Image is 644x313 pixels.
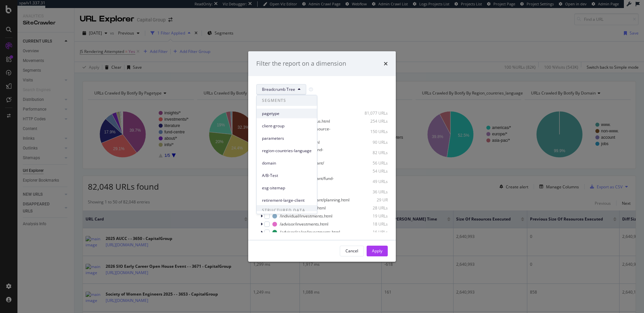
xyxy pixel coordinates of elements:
div: /advisor/investments.html [280,221,328,227]
div: /advisor/ca/en/investments.html [280,229,340,235]
div: 28 URLs [355,205,388,211]
div: 29 URLs [359,197,392,203]
span: esg-sitemap [262,185,312,191]
button: Cancel [340,246,364,256]
span: A/B-Test [262,173,312,179]
div: 49 URLs [356,179,388,184]
span: region-countries-language [262,148,312,154]
div: Filter the report on a dimension [256,59,346,68]
div: /individual/investments.html [280,213,332,219]
div: modal [248,51,396,262]
div: 16 URLs [355,229,388,235]
div: 36 URLs [355,189,388,195]
div: 19 URLs [355,213,388,219]
div: 81,077 URLs [355,110,388,116]
span: client-group [262,123,312,129]
div: 54 URLs [355,168,388,174]
span: domain [262,160,312,166]
div: 18 URLs [355,221,388,227]
button: Apply [367,246,388,256]
div: Apply [372,248,382,254]
div: 90 URLs [355,139,388,145]
span: STRUCTURED DATA [257,205,317,216]
div: times [384,59,388,68]
span: retirement-large-client [262,197,312,203]
div: 150 URLs [357,129,388,134]
div: 82 URLs [356,150,388,155]
div: Cancel [345,248,358,254]
div: Select all data available [256,100,388,106]
span: Breadcrumb Tree [262,86,295,92]
div: 254 URLs [355,118,388,124]
span: parameters [262,135,312,141]
span: pagetype [262,111,312,117]
div: 56 URLs [355,160,388,166]
span: SEGMENTS [257,95,317,106]
button: Breadcrumb Tree [256,84,306,95]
